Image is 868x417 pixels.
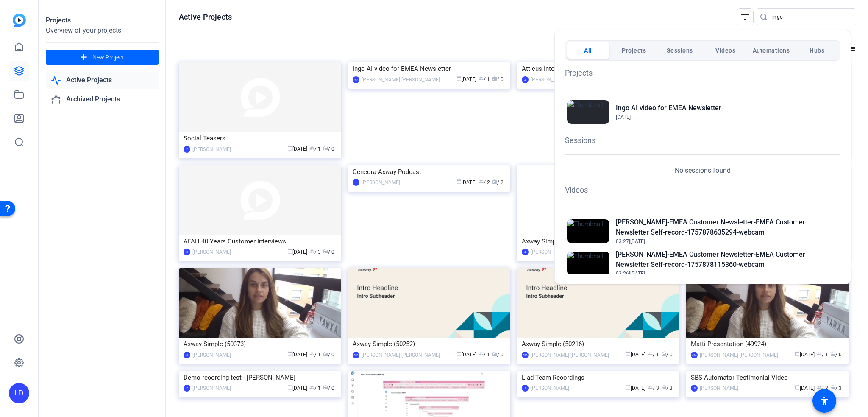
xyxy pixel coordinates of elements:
[630,238,645,244] span: [DATE]
[616,217,838,238] h2: [PERSON_NAME]-EMEA Customer Newsletter-EMEA Customer Newsletter Self-record-1757878635294-webcam
[629,238,630,244] span: |
[753,43,790,58] span: Automations
[810,43,824,58] span: Hubs
[584,43,592,58] span: All
[616,249,838,270] h2: [PERSON_NAME]-EMEA Customer Newsletter-EMEA Customer Newsletter Self-record-1757878115360-webcam
[565,134,840,146] h1: Sessions
[616,103,721,113] h2: Ingo AI video for EMEA Newsletter
[629,271,630,277] span: |
[616,114,631,120] span: [DATE]
[616,271,629,277] span: 03:26
[715,43,735,58] span: Videos
[667,43,693,58] span: Sessions
[622,43,646,58] span: Projects
[567,100,609,124] img: Thumbnail
[565,67,840,78] h1: Projects
[630,271,645,277] span: [DATE]
[616,238,629,244] span: 03:27
[567,219,609,243] img: Thumbnail
[565,184,840,196] h1: Videos
[675,165,731,176] p: No sessions found
[567,252,609,275] img: Thumbnail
